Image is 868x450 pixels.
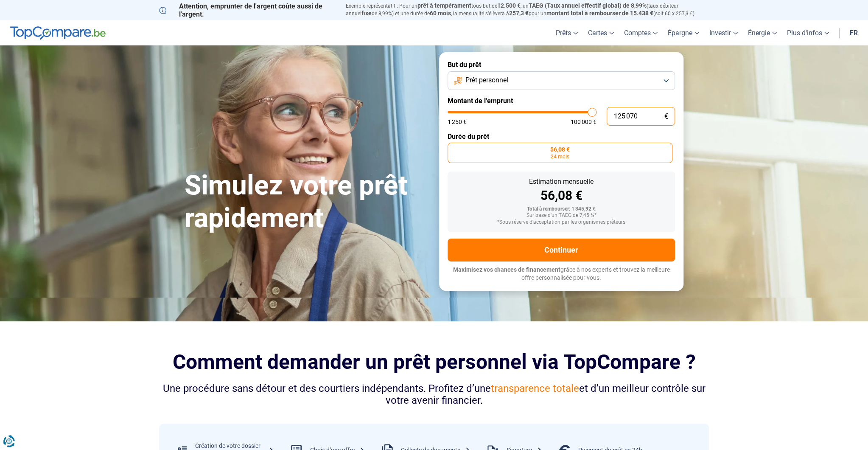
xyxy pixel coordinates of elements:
div: Sur base d'un TAEG de 7,45 %* [454,213,668,219]
span: € [664,113,668,120]
a: fr [845,20,863,45]
a: Plus d'infos [782,20,834,45]
h2: Comment demander un prêt personnel via TopCompare ? [159,350,709,374]
div: Total à rembourser: 1 345,92 € [454,206,668,212]
span: 60 mois [430,10,451,17]
span: fixe [361,10,372,17]
a: Épargne [663,20,704,45]
h1: Simulez votre prêt rapidement [185,169,429,235]
span: 24 mois [551,154,569,159]
span: montant total à rembourser de 15.438 € [546,10,653,17]
p: Attention, emprunter de l'argent coûte aussi de l'argent. [159,2,336,18]
a: Énergie [743,20,782,45]
a: Investir [704,20,743,45]
a: Cartes [583,20,619,45]
label: Durée du prêt [448,132,675,141]
img: TopCompare [10,26,106,40]
span: 56,08 € [550,146,570,152]
span: TAEG (Taux annuel effectif global) de 8,99% [529,2,647,9]
a: Prêts [551,20,583,45]
div: 56,08 € [454,189,668,202]
span: Prêt personnel [465,76,508,85]
button: Continuer [448,239,675,262]
span: Maximisez vos chances de financement [453,266,560,273]
span: 12.500 € [497,2,521,9]
div: Estimation mensuelle [454,178,668,185]
button: Prêt personnel [448,71,675,90]
span: prêt à tempérament [417,2,471,9]
p: grâce à nos experts et trouvez la meilleure offre personnalisée pour vous. [448,266,675,282]
span: 100 000 € [571,119,596,125]
div: Une procédure sans détour et des courtiers indépendants. Profitez d’une et d’un meilleur contrôle... [159,382,709,407]
span: transparence totale [491,382,579,394]
span: 1 250 € [448,119,467,125]
p: Exemple représentatif : Pour un tous but de , un (taux débiteur annuel de 8,99%) et une durée de ... [346,2,709,17]
label: But du prêt [448,61,675,69]
a: Comptes [619,20,663,45]
span: 257,3 € [509,10,529,17]
label: Montant de l'emprunt [448,97,675,105]
div: *Sous réserve d'acceptation par les organismes prêteurs [454,219,668,225]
